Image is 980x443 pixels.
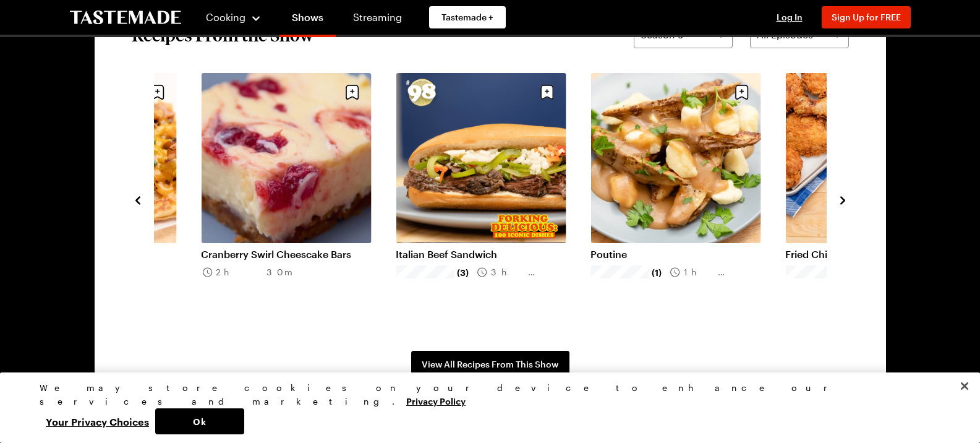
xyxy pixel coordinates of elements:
button: Save recipe [145,80,169,104]
a: To Tastemade Home Page [70,11,181,25]
button: Save recipe [340,80,364,104]
a: Tastemade + [429,6,506,28]
button: Your Privacy Choices [40,408,155,434]
button: Close [951,372,978,400]
div: 7 / 8 [201,73,396,326]
button: Sign Up for FREE [822,6,911,28]
span: Sign Up for FREE [832,12,901,22]
button: navigate to previous item [132,192,144,207]
span: Log In [777,12,803,22]
button: Ok [155,408,244,434]
div: We may store cookies on your device to enhance our services and marketing. [40,381,930,408]
button: Cooking [206,2,262,32]
a: Mashed Potato Flatbread with Cheddar & Bacon [6,248,176,273]
a: Poutine [590,248,761,260]
span: View All Recipes From This Show [422,358,558,371]
span: Cooking [206,11,245,23]
a: Fried Chicken [785,248,955,260]
a: Italian Beef Sandwich [396,248,566,260]
a: Cranberry Swirl Cheescake Bars [201,248,371,260]
button: Log In [765,11,814,24]
button: Save recipe [535,80,558,104]
button: navigate to next item [837,192,849,207]
span: Tastemade + [441,11,493,24]
div: Privacy [40,381,930,434]
a: More information about your privacy, opens in a new tab [406,395,466,406]
a: View All Recipes From This Show [411,351,569,378]
button: Save recipe [730,80,753,104]
a: Shows [279,2,336,37]
div: 8 / 8 [396,73,590,326]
